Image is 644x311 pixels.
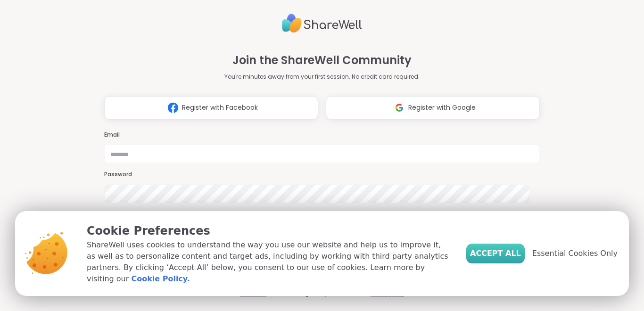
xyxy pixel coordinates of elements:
span: Register with Google [408,103,476,113]
span: Accept All [470,248,521,259]
p: Cookie Preferences [87,222,451,239]
button: Accept All [466,244,525,263]
button: Register with Facebook [104,96,318,120]
h3: Password [104,171,540,179]
a: Cookie Policy. [131,273,190,285]
img: ShareWell Logo [282,10,362,37]
button: Register with Google [326,96,540,120]
p: You're minutes away from your first session. No credit card required. [224,73,420,81]
span: Essential Cookies Only [532,248,618,259]
img: ShareWell Logomark [390,99,408,116]
span: Register with Facebook [182,103,258,113]
h1: Join the ShareWell Community [232,52,412,69]
img: ShareWell Logomark [164,99,182,116]
p: ShareWell uses cookies to understand the way you use our website and help us to improve it, as we... [87,239,451,285]
h3: Email [104,131,540,139]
